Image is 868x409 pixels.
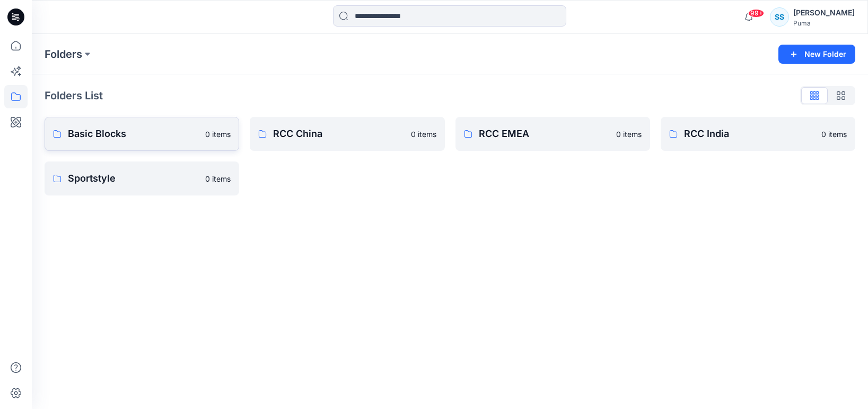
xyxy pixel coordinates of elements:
[205,173,231,184] p: 0 items
[793,19,855,27] div: Puma
[684,126,815,141] p: RCC India
[205,129,231,140] p: 0 items
[45,88,103,104] p: Folders List
[770,7,789,27] div: SS
[68,171,199,186] p: Sportstyle
[273,126,404,141] p: RCC China
[45,117,239,151] a: Basic Blocks0 items
[411,129,436,140] p: 0 items
[455,117,650,151] a: RCC EMEA0 items
[748,9,764,18] span: 99+
[68,126,199,141] p: Basic Blocks
[778,45,855,64] button: New Folder
[821,129,847,140] p: 0 items
[250,117,444,151] a: RCC China0 items
[45,161,239,195] a: Sportstyle0 items
[616,129,642,140] p: 0 items
[661,117,855,151] a: RCC India0 items
[45,47,82,62] a: Folders
[479,126,610,141] p: RCC EMEA
[793,6,855,19] div: [PERSON_NAME]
